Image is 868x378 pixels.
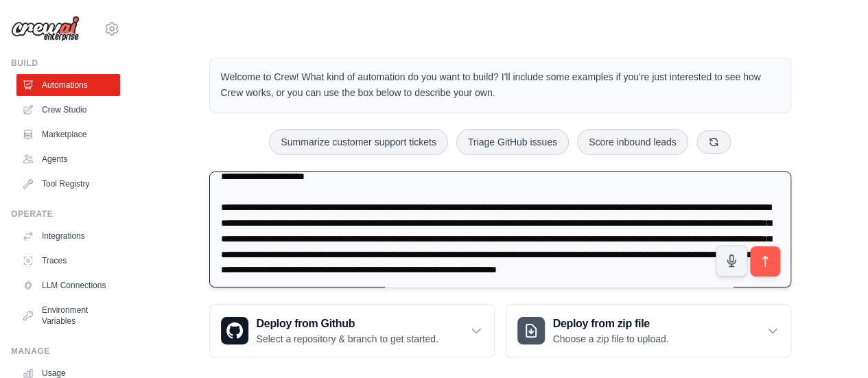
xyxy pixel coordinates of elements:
[11,16,80,42] img: Logo
[456,129,569,155] button: Triage GitHub issues
[16,225,120,247] a: Integrations
[11,346,120,357] div: Manage
[221,69,779,101] p: Welcome to Crew! What kind of automation do you want to build? I'll include some examples if you'...
[16,99,120,121] a: Crew Studio
[16,274,120,296] a: LLM Connections
[11,209,120,220] div: Operate
[16,74,120,96] a: Automations
[16,148,120,170] a: Agents
[11,58,120,69] div: Build
[269,129,447,155] button: Summarize customer support tickets
[16,299,120,332] a: Environment Variables
[257,332,438,346] p: Select a repository & branch to get started.
[257,316,438,332] h3: Deploy from Github
[16,250,120,272] a: Traces
[799,312,868,378] iframe: Chat Widget
[553,316,669,332] h3: Deploy from zip file
[577,129,688,155] button: Score inbound leads
[553,332,669,346] p: Choose a zip file to upload.
[16,173,120,195] a: Tool Registry
[16,123,120,145] a: Marketplace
